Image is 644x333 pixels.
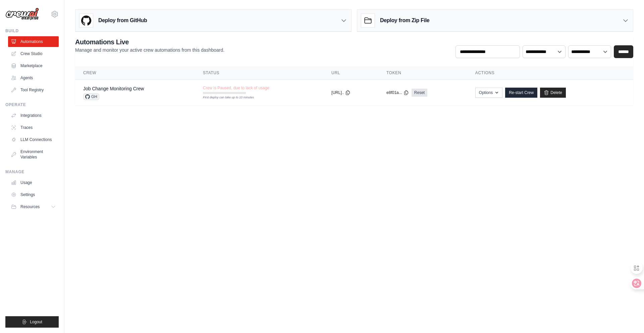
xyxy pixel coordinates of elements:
[8,122,59,133] a: Traces
[8,201,59,212] button: Resources
[323,66,378,80] th: URL
[8,146,59,162] a: Environment Variables
[75,37,224,47] h2: Automations Live
[467,66,633,80] th: Actions
[8,177,59,188] a: Usage
[5,169,59,175] div: Manage
[386,90,409,95] button: e8f01a...
[203,85,269,91] span: Crew is Paused, due to lack of usage
[378,66,467,80] th: Token
[203,95,246,100] div: First deploy can take up to 10 minutes
[8,36,59,47] a: Automations
[8,48,59,59] a: Crew Studio
[8,110,59,121] a: Integrations
[475,88,502,98] button: Options
[5,8,39,20] img: Logo
[98,16,147,25] h3: Deploy from GitHub
[83,93,99,100] span: GH
[195,66,323,80] th: Status
[20,204,40,209] span: Resources
[30,319,42,325] span: Logout
[8,85,59,95] a: Tool Registry
[5,102,59,107] div: Operate
[8,189,59,200] a: Settings
[412,89,427,97] a: Reset
[540,88,566,98] a: Delete
[5,28,59,34] div: Build
[8,73,59,83] a: Agents
[75,66,195,80] th: Crew
[79,14,93,27] img: GitHub Logo
[380,16,429,25] h3: Deploy from Zip File
[505,88,537,98] a: Re-start Crew
[8,60,59,71] a: Marketplace
[83,86,144,91] a: Job Change Monitoring Crew
[5,316,59,328] button: Logout
[8,134,59,145] a: LLM Connections
[75,47,224,53] p: Manage and monitor your active crew automations from this dashboard.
